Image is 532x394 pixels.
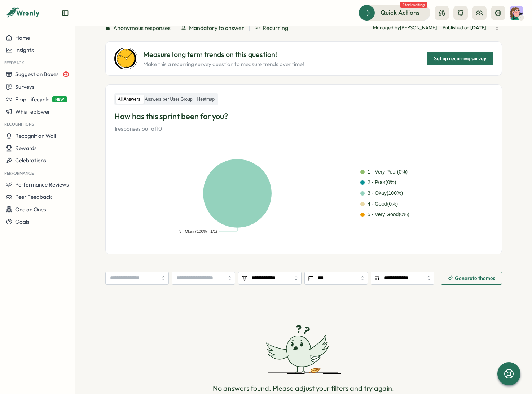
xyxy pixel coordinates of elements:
[455,276,495,281] span: Generate themes
[52,96,67,102] span: NEW
[15,145,37,152] span: Rewards
[373,25,437,31] p: Managed by
[63,71,69,77] span: 23
[368,211,409,219] div: 5 - Very Good ( 0 %)
[15,108,50,115] span: Whistleblower
[116,95,142,104] label: All Answers
[143,60,304,68] p: Make this a recurring survey question to measure trends over time!
[470,25,486,30] span: [DATE]
[113,23,171,32] span: Anonymous responses
[15,96,49,103] span: Emp Lifecycle
[443,25,486,31] span: Published on
[15,34,30,41] span: Home
[434,52,486,65] span: Set up recurring survey
[114,125,493,133] p: 1 responses out of 10
[195,95,217,104] label: Heatmap
[400,25,437,30] span: [PERSON_NAME]
[400,2,427,8] span: 1 task waiting
[368,189,403,197] div: 3 - Okay ( 100 %)
[15,181,69,188] span: Performance Reviews
[179,229,217,233] text: 3 - Okay (100% - 1/1)
[15,157,46,164] span: Celebrations
[15,83,35,90] span: Surveys
[213,383,394,394] p: No answers found. Please adjust your filters and try again.
[15,71,59,78] span: Suggestion Boxes
[62,9,69,17] button: Expand sidebar
[368,168,408,176] div: 1 - Very Poor ( 0 %)
[114,111,493,122] p: How has this sprint been for you?
[15,47,34,53] span: Insights
[143,49,304,60] p: Measure long term trends on this question!
[15,132,56,139] span: Recognition Wall
[15,193,52,200] span: Peer Feedback
[427,52,493,65] button: Set up recurring survey
[15,206,46,213] span: One on Ones
[368,179,396,187] div: 2 - Poor ( 0 %)
[381,8,420,17] span: Quick Actions
[359,5,430,21] button: Quick Actions
[15,218,30,225] span: Goals
[143,95,195,104] label: Answers per User Group
[510,6,523,20] img: Annie Wilson
[441,272,502,285] button: Generate themes
[189,23,244,32] span: Mandatory to answer
[263,23,288,32] span: Recurring
[368,200,398,208] div: 4 - Good ( 0 %)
